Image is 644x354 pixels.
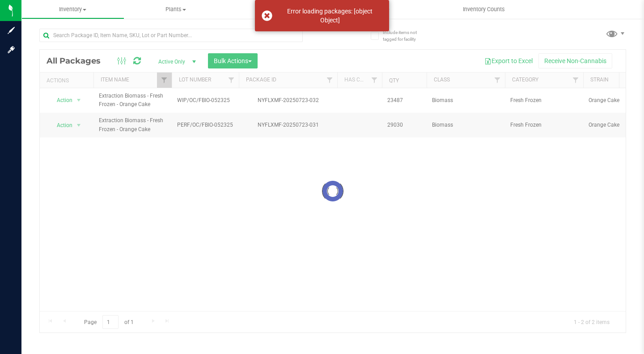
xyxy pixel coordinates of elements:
div: Error loading packages: [object Object] [277,7,382,25]
input: Search Package ID, Item Name, SKU, Lot or Part Number... [39,29,303,42]
span: Include items not tagged for facility [383,29,428,43]
span: Lab Results [251,5,305,13]
span: Inventory [22,5,124,13]
span: Plants [124,5,227,13]
inline-svg: Log in [7,45,16,54]
inline-svg: Sign up [7,26,16,35]
span: Inventory Counts [451,5,517,13]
